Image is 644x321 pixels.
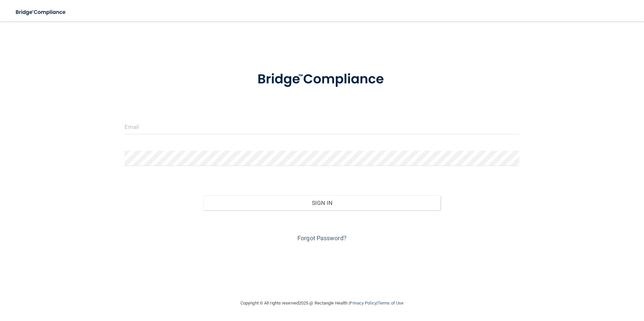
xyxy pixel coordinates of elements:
[10,5,72,19] img: bridge_compliance_login_screen.278c3ca4.svg
[350,300,376,306] a: Privacy Policy
[244,62,400,97] img: bridge_compliance_login_screen.278c3ca4.svg
[378,300,404,306] a: Terms of Use
[199,292,445,314] div: Copyright © All rights reserved 2025 @ Rectangle Health | |
[125,119,520,134] input: Email
[203,195,441,210] button: Sign In
[297,235,347,242] a: Forgot Password?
